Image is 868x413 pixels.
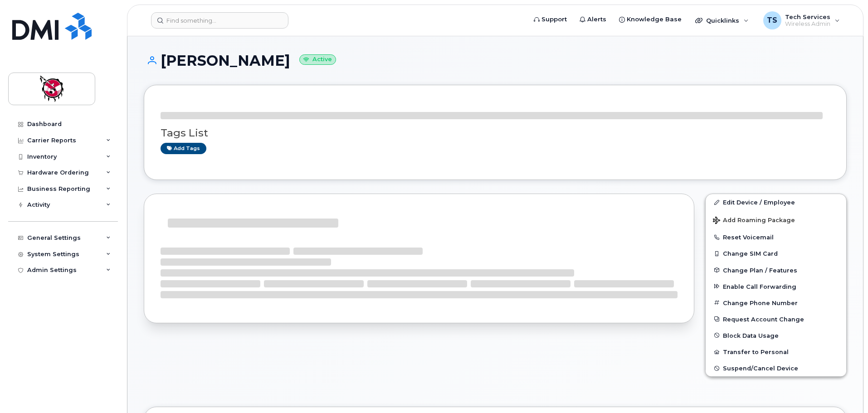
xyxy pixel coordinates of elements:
button: Transfer to Personal [706,344,846,360]
a: Add tags [161,143,206,154]
a: Edit Device / Employee [706,194,846,210]
button: Enable Call Forwarding [706,278,846,295]
button: Request Account Change [706,311,846,327]
span: Change Plan / Features [723,267,797,273]
h3: Tags List [161,127,830,139]
span: Suspend/Cancel Device [723,365,798,372]
button: Reset Voicemail [706,229,846,245]
button: Block Data Usage [706,327,846,344]
button: Change SIM Card [706,245,846,262]
small: Active [299,54,336,65]
button: Change Phone Number [706,295,846,311]
button: Change Plan / Features [706,262,846,278]
span: Add Roaming Package [713,217,795,225]
span: Enable Call Forwarding [723,283,796,290]
button: Suspend/Cancel Device [706,360,846,376]
h1: [PERSON_NAME] [144,53,847,68]
button: Add Roaming Package [706,210,846,229]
